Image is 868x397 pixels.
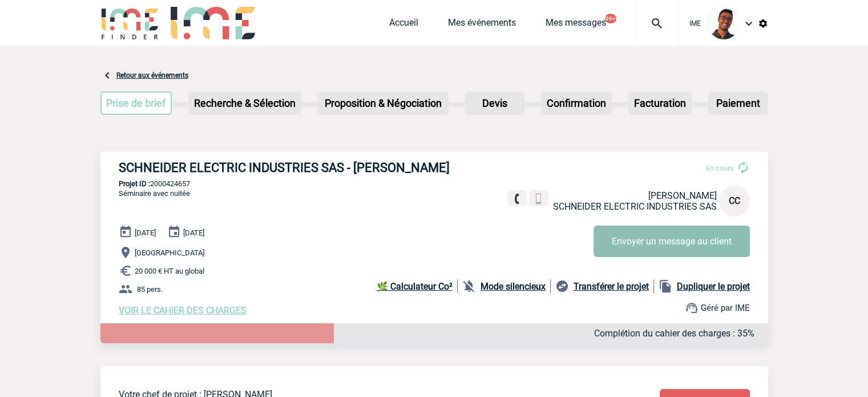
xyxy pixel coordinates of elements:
[534,194,544,204] img: portable.png
[677,281,750,292] b: Dupliquer le projet
[319,93,447,114] p: Proposition & Négociation
[605,14,616,23] button: 99+
[574,281,649,292] b: Transférer le projet
[689,19,701,27] span: IME
[102,93,171,114] p: Prise de brief
[648,190,717,201] span: [PERSON_NAME]
[708,7,740,39] img: 124970-0.jpg
[100,179,768,188] p: 2000424657
[119,179,150,188] b: Projet ID :
[119,189,190,198] span: Séminaire avec nuitée
[512,194,522,204] img: fixe.png
[135,228,156,237] span: [DATE]
[466,93,523,114] p: Devis
[137,285,163,294] span: 85 pers.
[629,93,691,114] p: Facturation
[594,226,750,257] button: Envoyer un message au client
[542,93,611,114] p: Confirmation
[183,228,204,237] span: [DATE]
[706,164,734,173] span: En cours
[135,248,204,257] span: [GEOGRAPHIC_DATA]
[389,17,418,33] a: Accueil
[701,303,750,313] span: Géré par IME
[481,281,546,292] b: Mode silencieux
[729,195,740,206] span: CC
[377,281,453,292] b: 🌿 Calculateur Co²
[116,71,188,79] a: Retour aux événements
[135,267,204,275] span: 20 000 € HT au global
[546,17,606,33] a: Mes messages
[709,93,766,114] p: Paiement
[119,161,461,175] h3: SCHNEIDER ELECTRIC INDUSTRIES SAS - [PERSON_NAME]
[119,305,247,316] a: VOIR LE CAHIER DES CHARGES
[189,93,300,114] p: Recherche & Sélection
[553,201,717,212] span: SCHNEIDER ELECTRIC INDUSTRIES SAS
[659,279,672,293] img: file_copy-black-24dp.png
[100,7,160,39] img: IME-Finder
[377,279,458,293] a: 🌿 Calculateur Co²
[448,17,516,33] a: Mes événements
[685,301,699,315] img: support.png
